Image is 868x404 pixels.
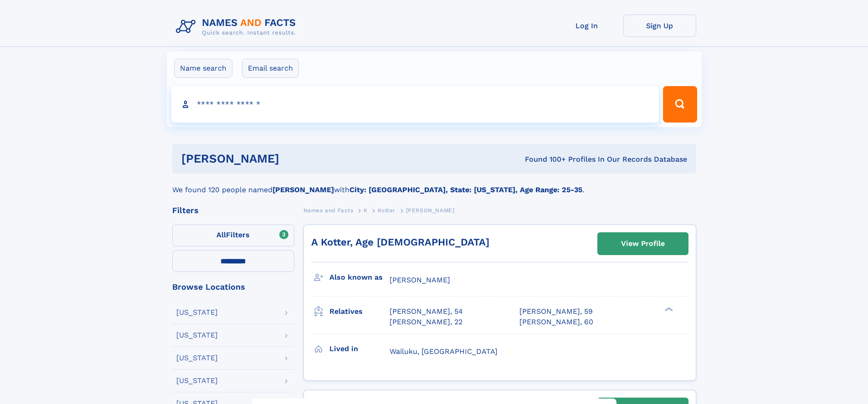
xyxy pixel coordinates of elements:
[171,86,659,123] input: search input
[176,332,218,339] div: [US_STATE]
[406,207,455,214] span: [PERSON_NAME]
[172,225,294,246] label: Filters
[176,309,218,316] div: [US_STATE]
[349,185,582,194] b: City: [GEOGRAPHIC_DATA], State: [US_STATE], Age Range: 25-35
[378,205,395,216] a: Kotter
[663,307,673,312] div: ❯
[663,86,697,123] button: Search Button
[364,207,368,214] span: K
[176,354,218,362] div: [US_STATE]
[172,15,303,39] img: Logo Names and Facts
[550,15,623,37] a: Log In
[272,185,334,194] b: [PERSON_NAME]
[311,236,489,248] a: A Kotter, Age [DEMOGRAPHIC_DATA]
[623,15,696,37] a: Sign Up
[176,377,218,384] div: [US_STATE]
[216,230,226,239] span: All
[181,153,402,164] h1: [PERSON_NAME]
[303,205,354,216] a: Names and Facts
[390,276,450,284] span: [PERSON_NAME]
[329,270,390,285] h3: Also known as
[172,283,294,291] div: Browse Locations
[402,154,687,164] div: Found 100+ Profiles In Our Records Database
[364,205,368,216] a: K
[172,206,294,215] div: Filters
[390,347,498,356] span: Wailuku, [GEOGRAPHIC_DATA]
[329,304,390,319] h3: Relatives
[329,341,390,357] h3: Lived in
[174,59,232,78] label: Name search
[242,59,299,78] label: Email search
[598,233,688,255] a: View Profile
[390,307,463,317] a: [PERSON_NAME], 54
[390,317,462,327] a: [PERSON_NAME], 22
[519,317,593,327] a: [PERSON_NAME], 60
[519,307,593,317] a: [PERSON_NAME], 59
[621,233,665,254] div: View Profile
[172,174,696,195] div: We found 120 people named with .
[378,207,395,214] span: Kotter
